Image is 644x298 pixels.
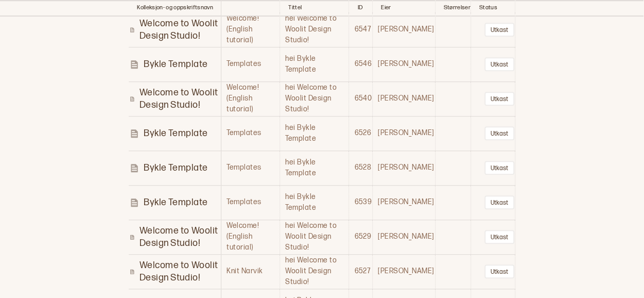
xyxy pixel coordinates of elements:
a: Bykle Template [129,58,220,70]
p: Welcome to Woolit Design Studio! [140,18,221,42]
p: Bykle Template [144,127,208,139]
a: Welcome to Woolit Design Studio! [129,87,220,111]
td: hei Bykle Template [280,47,349,81]
a: Bykle Template [129,196,220,208]
td: [PERSON_NAME] [373,81,435,116]
p: Welcome to Woolit Design Studio! [140,259,221,284]
td: [PERSON_NAME] [373,12,435,47]
button: Utkast [484,92,514,106]
td: hei Welcome to Woolit Design Studio! [280,254,349,289]
td: hei Welcome to Woolit Design Studio! [280,12,349,47]
td: Templates [221,151,280,185]
td: 6529 [349,220,373,254]
a: Welcome to Woolit Design Studio! [129,225,220,249]
td: [PERSON_NAME] [373,116,435,151]
button: Utkast [484,57,514,71]
td: hei Bykle Template [280,151,349,185]
td: hei Bykle Template [280,185,349,220]
button: Utkast [484,195,514,209]
td: hei Welcome to Woolit Design Studio! [280,220,349,254]
td: Templates [221,116,280,151]
button: Utkast [484,264,514,278]
p: Bykle Template [144,58,208,70]
button: Utkast [484,230,514,244]
button: Utkast [484,126,514,140]
td: hei Welcome to Woolit Design Studio! [280,81,349,116]
td: Welcome! (English tutorial) [221,220,280,254]
td: [PERSON_NAME] [373,185,435,220]
p: Welcome to Woolit Design Studio! [140,87,221,111]
td: Welcome! (English tutorial) [221,12,280,47]
td: [PERSON_NAME] [373,220,435,254]
td: Templates [221,47,280,81]
p: Welcome to Woolit Design Studio! [140,225,221,249]
p: Bykle Template [144,196,208,208]
button: Utkast [484,161,514,175]
td: [PERSON_NAME] [373,254,435,289]
td: [PERSON_NAME] [373,47,435,81]
td: Knit Narvik [221,254,280,289]
a: Bykle Template [129,162,220,174]
td: hei Bykle Template [280,116,349,151]
button: Utkast [484,23,514,37]
p: Bykle Template [144,162,208,174]
td: 6547 [349,12,373,47]
td: 6526 [349,116,373,151]
td: Templates [221,185,280,220]
a: Bykle Template [129,127,220,139]
td: [PERSON_NAME] [373,151,435,185]
td: 6527 [349,254,373,289]
td: 6528 [349,151,373,185]
td: 6539 [349,185,373,220]
a: Welcome to Woolit Design Studio! [129,18,220,42]
td: 6546 [349,47,373,81]
td: 6540 [349,81,373,116]
td: Welcome! (English tutorial) [221,81,280,116]
a: Welcome to Woolit Design Studio! [129,259,220,284]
